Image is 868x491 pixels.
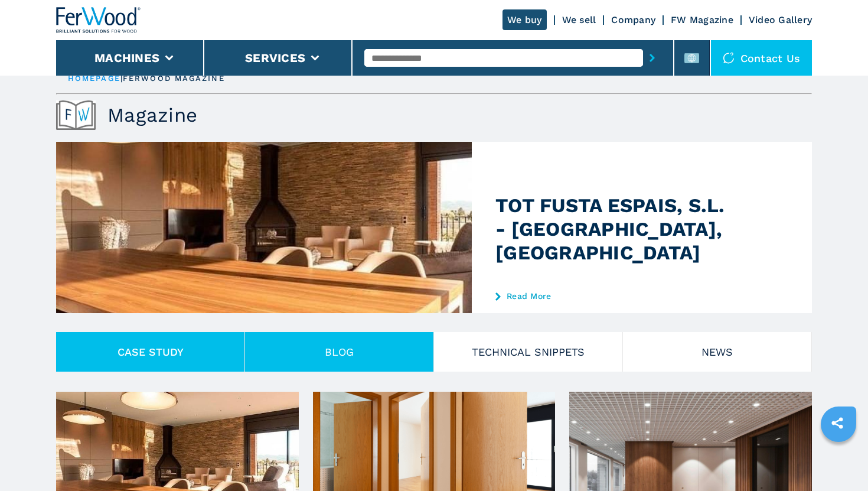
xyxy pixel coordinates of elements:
[643,44,661,71] button: submit-button
[245,332,434,372] button: Blog
[56,332,245,372] button: CASE STUDY
[823,408,852,438] a: sharethis
[56,7,141,33] img: Ferwood
[56,100,96,130] img: Magazine
[245,51,305,65] button: Services
[611,14,655,25] a: Company
[94,51,159,65] button: Machines
[818,438,859,482] iframe: Chat
[623,332,812,372] button: NEWS
[495,291,727,301] a: Read More
[68,74,120,83] a: HOMEPAGE
[671,14,733,25] a: FW Magazine
[56,142,521,313] img: TOT FUSTA ESPAIS, S.L. - Manlleu, Spain
[711,40,812,76] div: Contact us
[434,332,623,372] button: TECHNICAL SNIPPETS
[107,103,197,127] h1: Magazine
[123,73,225,84] p: ferwood magazine
[502,9,547,30] a: We buy
[120,74,123,83] span: |
[723,52,735,64] img: Contact us
[562,14,596,25] a: We sell
[749,14,812,25] a: Video Gallery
